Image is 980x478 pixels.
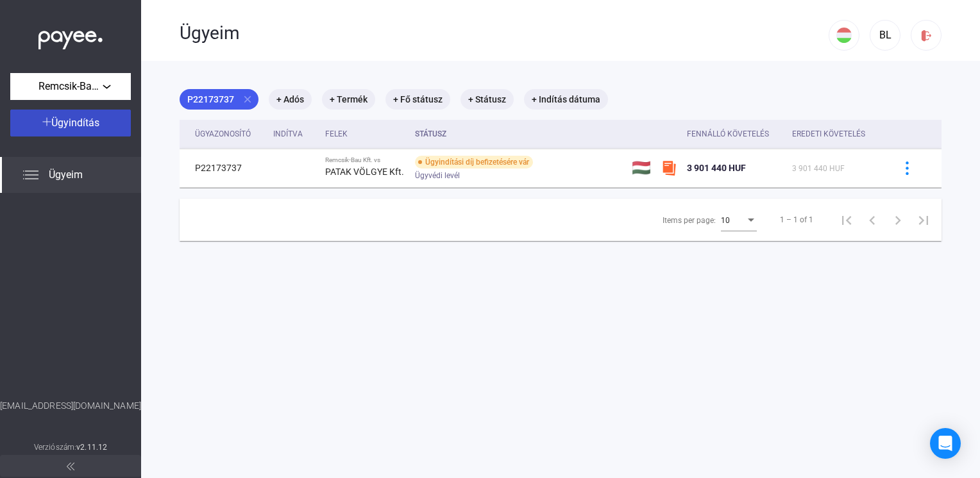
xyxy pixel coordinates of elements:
[836,28,852,43] img: HU
[322,89,375,110] mat-chip: + Termék
[627,149,656,187] td: 🇭🇺
[415,168,460,183] span: Ügyvédi levél
[661,160,677,176] img: szamlazzhu-mini
[51,117,99,129] span: Ügyindítás
[42,117,51,126] img: plus-white.svg
[885,207,911,233] button: Next page
[460,89,514,110] mat-chip: + Státusz
[721,216,730,225] span: 10
[792,126,877,142] div: Eredeti követelés
[415,156,533,169] div: Ügyindítási díj befizetésére vár
[38,79,103,94] span: Remcsik-Bau Kft.
[76,443,107,452] strong: v2.11.12
[911,207,936,233] button: Last page
[687,126,781,142] div: Fennálló követelés
[23,167,38,183] img: list.svg
[663,213,716,228] div: Items per page:
[325,126,405,142] div: Felek
[829,20,859,51] button: HU
[325,156,405,164] div: Remcsik-Bau Kft. vs
[911,20,942,51] button: logout-red
[687,163,746,173] span: 3 901 440 HUF
[273,126,315,142] div: Indítva
[870,20,900,51] button: BL
[859,207,885,233] button: Previous page
[385,89,450,110] mat-chip: + Fő státusz
[687,126,769,142] div: Fennálló követelés
[524,89,608,110] mat-chip: + Indítás dátuma
[242,94,253,105] mat-icon: close
[195,126,251,142] div: Ügyazonosító
[269,89,312,110] mat-chip: + Adós
[38,24,103,50] img: white-payee-white-dot.svg
[195,126,263,142] div: Ügyazonosító
[930,428,961,459] div: Open Intercom Messenger
[900,161,914,175] img: more-blue
[792,164,845,173] span: 3 901 440 HUF
[780,212,813,227] div: 1 – 1 of 1
[67,463,74,470] img: arrow-double-left-grey.svg
[49,167,83,183] span: Ügyeim
[325,126,348,142] div: Felek
[893,154,920,181] button: more-blue
[273,126,303,142] div: Indítva
[10,73,131,100] button: Remcsik-Bau Kft.
[920,29,933,42] img: logout-red
[410,120,627,149] th: Státusz
[834,207,859,233] button: First page
[792,126,865,142] div: Eredeti követelés
[874,28,896,43] div: BL
[180,22,829,44] div: Ügyeim
[721,212,757,227] mat-select: Items per page:
[10,110,131,136] button: Ügyindítás
[325,167,404,177] strong: PATAK VÖLGYE Kft.
[180,89,258,110] mat-chip: P22173737
[180,149,268,187] td: P22173737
